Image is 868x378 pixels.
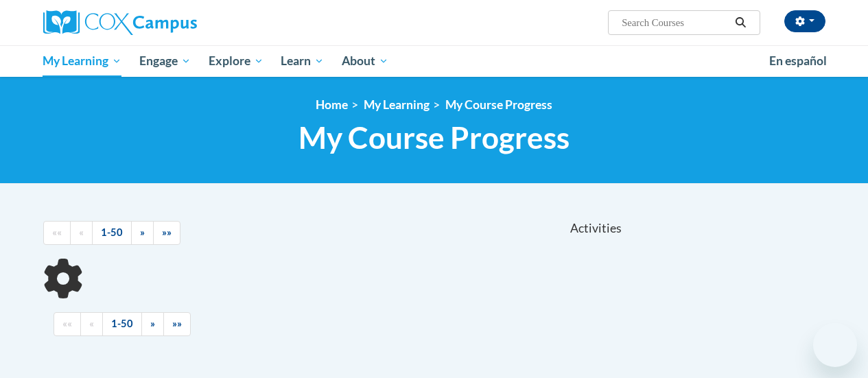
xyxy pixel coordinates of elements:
[445,97,552,112] a: My Course Progress
[813,323,857,367] iframe: Button to launch messaging window
[92,221,132,245] a: 1-50
[163,312,191,336] a: End
[316,97,348,112] a: Home
[140,226,145,238] span: »
[769,54,827,68] span: En español
[172,318,182,329] span: »»
[43,53,121,69] span: My Learning
[130,45,200,77] a: Engage
[281,53,324,69] span: Learn
[102,312,142,336] a: 1-50
[760,47,836,75] a: En español
[272,45,333,77] a: Learn
[730,14,751,31] button: Search
[620,14,730,31] input: Search Courses
[89,318,94,329] span: «
[33,45,836,77] div: Main menu
[43,10,290,35] a: Cox Campus
[34,45,131,77] a: My Learning
[298,119,570,156] span: My Course Progress
[150,318,155,329] span: »
[141,312,164,336] a: Next
[200,45,272,77] a: Explore
[43,221,71,245] a: Begining
[52,226,62,238] span: ««
[333,45,397,77] a: About
[364,97,430,112] a: My Learning
[784,10,825,32] button: Account Settings
[62,318,72,329] span: ««
[209,53,263,69] span: Explore
[131,221,154,245] a: Next
[79,226,84,238] span: «
[570,221,622,236] span: Activities
[70,221,93,245] a: Previous
[342,53,388,69] span: About
[153,221,180,245] a: End
[54,312,81,336] a: Begining
[80,312,103,336] a: Previous
[162,226,172,238] span: »»
[139,53,191,69] span: Engage
[43,10,197,35] img: Cox Campus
